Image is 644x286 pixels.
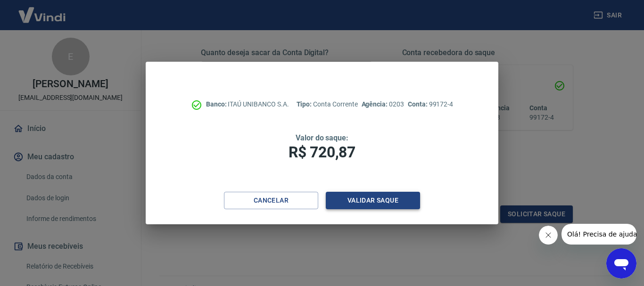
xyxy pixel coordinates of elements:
span: Conta: [408,100,429,108]
p: Conta Corrente [297,99,358,109]
iframe: Fechar mensagem [539,226,558,245]
span: Agência: [362,100,389,108]
iframe: Mensagem da empresa [561,224,636,245]
span: Banco: [206,100,228,108]
p: 99172-4 [408,99,453,109]
span: Tipo: [297,100,314,108]
p: 0203 [362,99,404,109]
iframe: Botão para abrir a janela de mensagens [606,248,636,278]
span: Olá! Precisa de ajuda? [6,7,79,14]
button: Validar saque [326,192,420,209]
p: ITAÚ UNIBANCO S.A. [206,99,289,109]
span: R$ 720,87 [289,143,355,161]
button: Cancelar [224,192,318,209]
span: Valor do saque: [296,133,348,142]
